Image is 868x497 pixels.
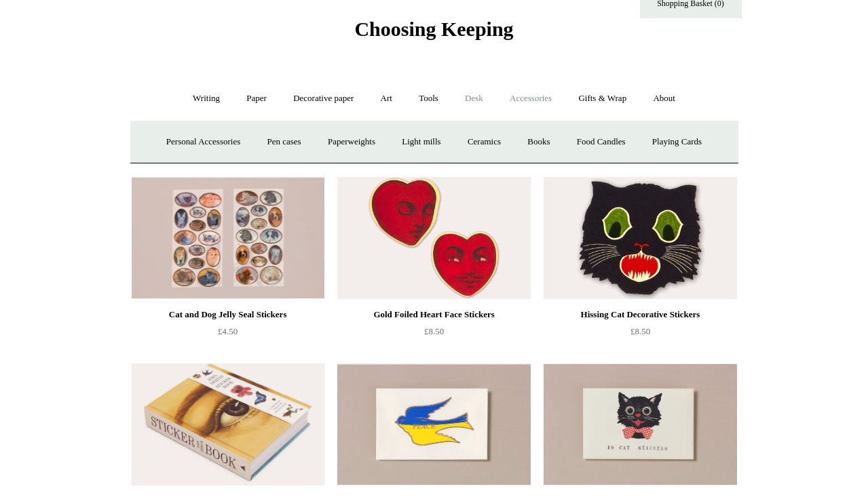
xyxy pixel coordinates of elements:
div: Cat and Dog Jelly Seal Stickers [135,306,321,323]
a: Cat and Dog Jelly Seal Stickers Cat and Dog Jelly Seal Stickers [132,177,324,299]
a: John Derian Sticker Book John Derian Sticker Book [132,363,324,485]
span: £8.50 [630,326,650,336]
a: Ceramics [455,124,513,160]
a: Food Candles [565,124,638,160]
a: Decorative paper [281,81,366,117]
div: Hissing Cat Decorative Stickers [547,306,733,323]
img: John Derian Sticker Book [132,363,324,485]
a: Books [515,124,562,160]
img: Cat and Dog Jelly Seal Stickers [132,177,324,299]
a: Paperweights [316,124,388,160]
img: Hissing Cat Decorative Stickers [544,177,736,299]
a: Smiling Cat Decorative Stickers Smiling Cat Decorative Stickers [544,363,736,485]
a: Gifts & Wrap [566,81,639,117]
a: Nonprofit Ukraine Peace Dove Stickers Nonprofit Ukraine Peace Dove Stickers [337,363,530,485]
img: Smiling Cat Decorative Stickers [544,363,736,485]
a: Hissing Cat Decorative Stickers £8.50 [544,306,736,362]
img: Nonprofit Ukraine Peace Dove Stickers [337,363,530,485]
a: About [641,81,687,117]
span: £8.50 [424,326,444,336]
span: £4.50 [218,326,238,336]
a: Gold Foiled Heart Face Stickers £8.50 [337,306,530,362]
a: Gold Foiled Heart Face Stickers Gold Foiled Heart Face Stickers [337,177,530,299]
a: Accessories [497,81,564,117]
a: Choosing Keeping [354,28,513,38]
span: Choosing Keeping [354,18,513,40]
a: Light mills [390,124,453,160]
div: Gold Foiled Heart Face Stickers [341,306,527,323]
a: Playing Cards [640,124,714,160]
a: Personal Accessories [154,124,252,160]
a: Hissing Cat Decorative Stickers Hissing Cat Decorative Stickers [544,177,736,299]
a: Writing [181,81,232,117]
a: Art [369,81,404,117]
a: Desk [453,81,495,117]
a: Cat and Dog Jelly Seal Stickers £4.50 [132,306,324,362]
a: Paper [234,81,279,117]
a: Tools [407,81,451,117]
img: Gold Foiled Heart Face Stickers [337,177,530,299]
a: Pen cases [254,124,313,160]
